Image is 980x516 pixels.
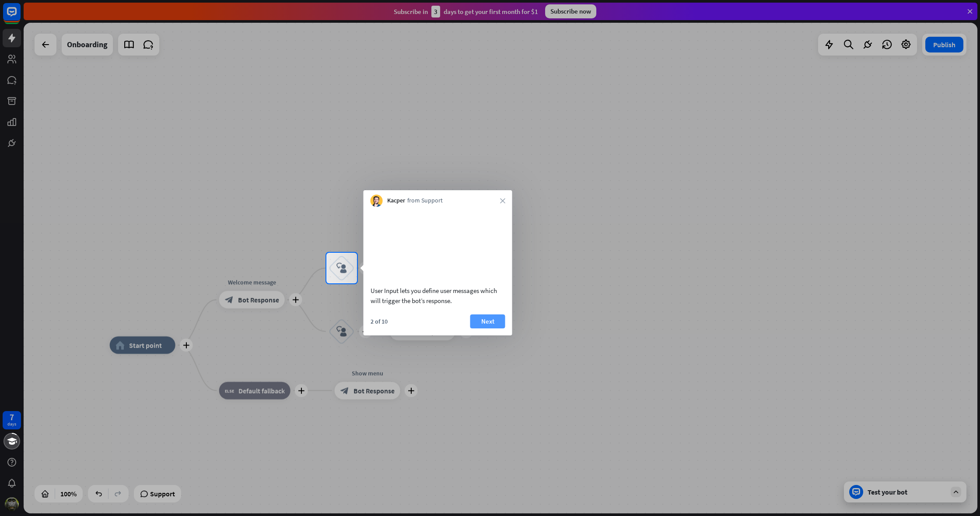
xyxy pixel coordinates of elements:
[407,196,443,205] span: from Support
[336,263,347,273] i: block_user_input
[470,314,505,328] button: Next
[500,198,505,203] i: close
[371,286,505,306] div: User Input lets you define user messages which will trigger the bot’s response.
[371,317,388,325] div: 2 of 10
[7,3,33,30] button: Open LiveChat chat widget
[387,196,405,205] span: Kacper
